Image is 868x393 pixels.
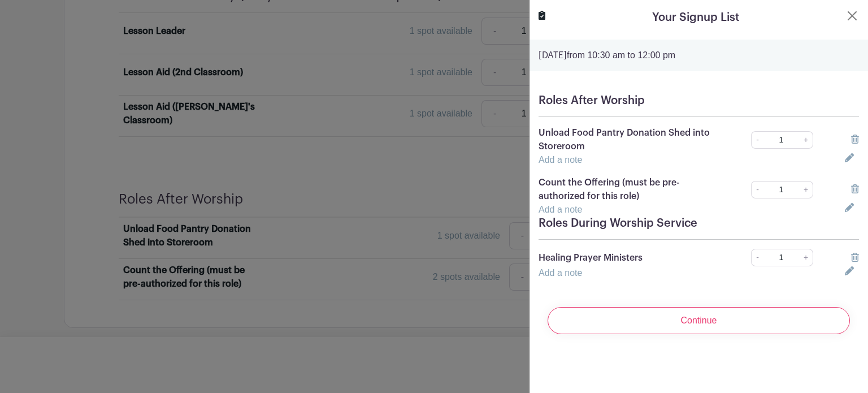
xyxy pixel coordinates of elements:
h5: Roles After Worship [539,94,859,107]
a: + [799,249,813,266]
h5: Your Signup List [652,9,739,26]
button: Close [845,9,859,23]
p: Unload Food Pantry Donation Shed into Storeroom [539,126,720,153]
a: - [751,131,763,149]
a: + [799,181,813,198]
p: from 10:30 am to 12:00 pm [539,49,859,62]
strong: [DATE] [539,51,567,60]
input: Continue [548,307,850,334]
a: - [751,181,763,198]
a: Add a note [539,155,582,165]
a: + [799,131,813,149]
p: Count the Offering (must be pre-authorized for this role) [539,176,720,203]
a: - [751,249,763,266]
h5: Roles During Worship Service [539,217,859,230]
a: Add a note [539,205,582,214]
a: Add a note [539,268,582,278]
p: Healing Prayer Ministers [539,251,720,265]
